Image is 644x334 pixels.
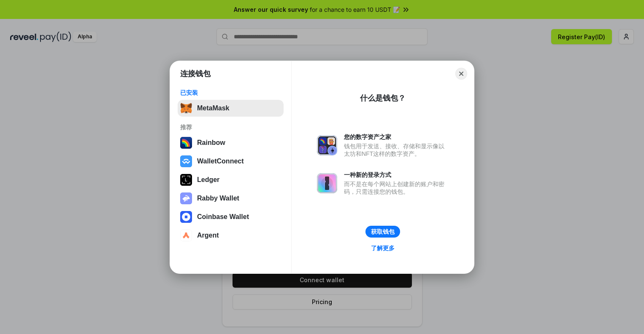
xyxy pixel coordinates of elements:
div: WalletConnect [197,158,244,165]
div: Rabby Wallet [197,195,239,202]
div: 一种新的登录方式 [344,171,449,179]
button: Ledger [178,171,284,188]
img: svg+xml,%3Csvg%20width%3D%2228%22%20height%3D%2228%22%20viewBox%3D%220%200%2028%2028%22%20fill%3D... [180,230,192,241]
img: svg+xml,%3Csvg%20xmlns%3D%22http%3A%2F%2Fwww.w3.org%2F2000%2Fsvg%22%20fill%3D%22none%22%20viewBox... [317,135,337,155]
div: 钱包用于发送、接收、存储和显示像以太坊和NFT这样的数字资产。 [344,142,449,158]
div: Coinbase Wallet [197,213,249,221]
button: Coinbase Wallet [178,208,284,225]
img: svg+xml,%3Csvg%20xmlns%3D%22http%3A%2F%2Fwww.w3.org%2F2000%2Fsvg%22%20fill%3D%22none%22%20viewBox... [317,173,337,193]
div: 了解更多 [371,244,395,252]
div: MetaMask [197,104,229,112]
img: svg+xml,%3Csvg%20width%3D%22120%22%20height%3D%22120%22%20viewBox%3D%220%200%20120%20120%22%20fil... [180,137,192,149]
div: 什么是钱包？ [360,93,406,103]
div: 推荐 [180,123,281,131]
div: Rainbow [197,139,225,147]
button: 获取钱包 [365,226,400,238]
button: Rainbow [178,134,284,151]
button: Argent [178,227,284,244]
div: 您的数字资产之家 [344,133,449,141]
button: MetaMask [178,100,284,117]
div: Argent [197,232,219,239]
div: 已安装 [180,89,281,96]
img: svg+xml,%3Csvg%20width%3D%2228%22%20height%3D%2228%22%20viewBox%3D%220%200%2028%2028%22%20fill%3D... [180,155,192,167]
button: Rabby Wallet [178,190,284,207]
button: Close [455,68,467,80]
button: WalletConnect [178,153,284,170]
img: svg+xml,%3Csvg%20xmlns%3D%22http%3A%2F%2Fwww.w3.org%2F2000%2Fsvg%22%20width%3D%2228%22%20height%3... [180,174,192,186]
img: svg+xml,%3Csvg%20width%3D%2228%22%20height%3D%2228%22%20viewBox%3D%220%200%2028%2028%22%20fill%3D... [180,211,192,223]
h1: 连接钱包 [180,69,211,79]
div: 而不是在每个网站上创建新的账户和密码，只需连接您的钱包。 [344,180,449,195]
div: 获取钱包 [371,228,395,235]
img: svg+xml,%3Csvg%20xmlns%3D%22http%3A%2F%2Fwww.w3.org%2F2000%2Fsvg%22%20fill%3D%22none%22%20viewBox... [180,192,192,204]
a: 了解更多 [366,243,400,254]
div: Ledger [197,176,219,184]
img: svg+xml,%3Csvg%20fill%3D%22none%22%20height%3D%2233%22%20viewBox%3D%220%200%2035%2033%22%20width%... [180,102,192,114]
